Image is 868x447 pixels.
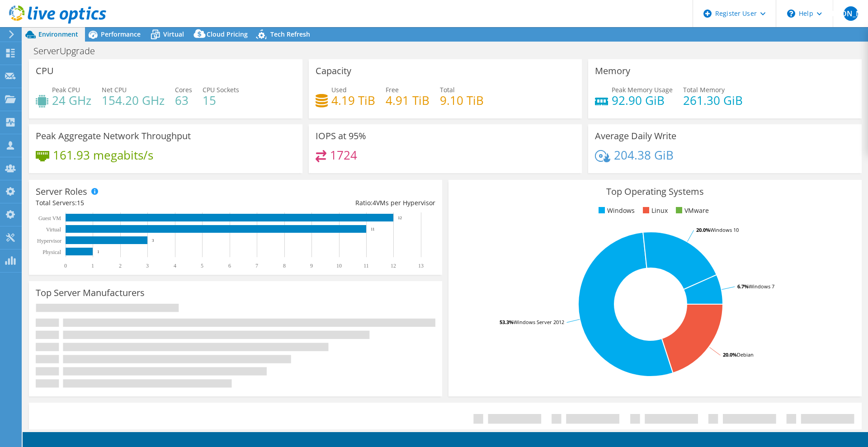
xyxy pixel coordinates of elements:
[844,6,858,21] span: [PERSON_NAME]
[283,263,286,269] text: 8
[440,85,455,94] span: Total
[236,198,435,208] div: Ratio: VMs per Hypervisor
[203,95,239,105] h4: 15
[207,30,248,38] span: Cloud Pricing
[737,351,754,358] tspan: Debian
[175,95,192,105] h4: 63
[53,150,153,160] h4: 161.93 megabits/s
[418,263,424,269] text: 13
[316,66,351,76] h3: Capacity
[723,351,737,358] tspan: 20.0%
[683,85,725,94] span: Total Memory
[330,150,357,160] h4: 1724
[737,283,749,290] tspan: 6.7%
[710,226,739,233] tspan: Windows 10
[787,9,795,18] svg: \n
[102,95,165,105] h4: 154.20 GHz
[641,206,668,216] li: Linux
[336,263,342,269] text: 10
[102,85,127,94] span: Net CPU
[696,226,710,233] tspan: 20.0%
[42,249,61,255] text: Physical
[97,249,99,254] text: 1
[612,85,673,94] span: Peak Memory Usage
[201,263,203,269] text: 5
[174,263,176,269] text: 4
[38,215,61,221] text: Guest VM
[398,216,402,220] text: 12
[146,263,149,269] text: 3
[36,187,87,197] h3: Server Roles
[674,206,709,216] li: VMware
[228,263,231,269] text: 6
[91,263,94,269] text: 1
[36,198,236,208] div: Total Servers:
[596,206,635,216] li: Windows
[749,283,774,290] tspan: Windows 7
[595,131,676,141] h3: Average Daily Write
[386,95,429,105] h4: 4.91 TiB
[331,95,375,105] h4: 4.19 TiB
[595,66,630,76] h3: Memory
[373,198,376,207] span: 4
[175,85,192,94] span: Cores
[36,66,54,76] h3: CPU
[52,95,91,105] h4: 24 GHz
[500,319,514,325] tspan: 53.3%
[310,263,313,269] text: 9
[37,238,61,244] text: Hypervisor
[152,238,154,243] text: 3
[270,30,310,38] span: Tech Refresh
[331,85,347,94] span: Used
[371,227,375,231] text: 11
[612,95,673,105] h4: 92.90 GiB
[455,187,855,197] h3: Top Operating Systems
[36,131,191,141] h3: Peak Aggregate Network Throughput
[203,85,239,94] span: CPU Sockets
[363,263,369,269] text: 11
[29,46,109,56] h1: ServerUpgrade
[440,95,484,105] h4: 9.10 TiB
[386,85,399,94] span: Free
[38,30,78,38] span: Environment
[36,288,145,298] h3: Top Server Manufacturers
[316,131,366,141] h3: IOPS at 95%
[163,30,184,38] span: Virtual
[683,95,743,105] h4: 261.30 GiB
[64,263,67,269] text: 0
[514,319,564,325] tspan: Windows Server 2012
[391,263,396,269] text: 12
[52,85,80,94] span: Peak CPU
[46,226,61,233] text: Virtual
[101,30,141,38] span: Performance
[77,198,84,207] span: 15
[255,263,258,269] text: 7
[614,150,674,160] h4: 204.38 GiB
[119,263,122,269] text: 2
